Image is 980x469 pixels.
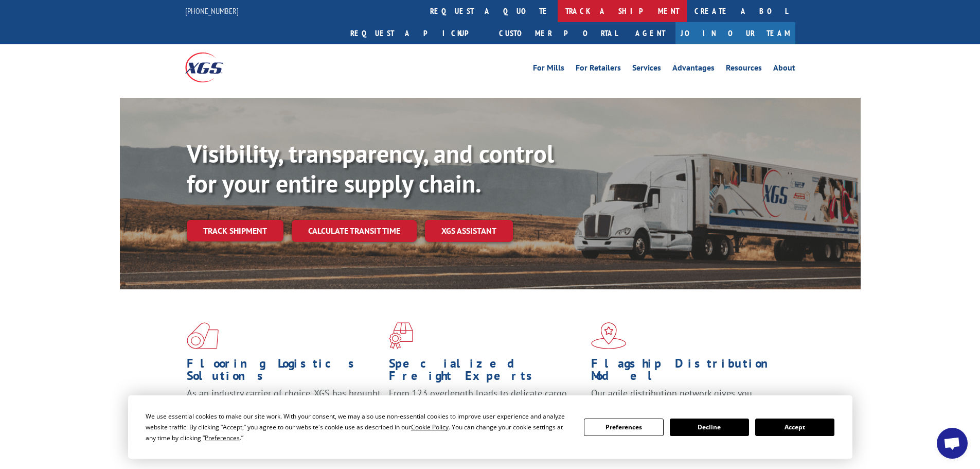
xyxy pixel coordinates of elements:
[937,428,968,459] a: Open chat
[625,22,675,44] a: Agent
[389,322,413,349] img: xgs-icon-focused-on-flooring-red
[670,419,749,436] button: Decline
[584,419,663,436] button: Preferences
[576,64,621,75] a: For Retailers
[187,387,381,424] span: As an industry carrier of choice, XGS has brought innovation and dedication to flooring logistics...
[672,64,715,75] a: Advantages
[146,411,572,443] div: We use essential cookies to make our site work. With your consent, we may also use non-essential ...
[773,64,795,75] a: About
[755,419,834,436] button: Accept
[187,357,381,387] h1: Flooring Logistics Solutions
[632,64,661,75] a: Services
[187,137,554,199] b: Visibility, transparency, and control for your entire supply chain.
[128,395,852,459] div: Cookie Consent Prompt
[411,423,449,431] span: Cookie Policy
[343,22,491,44] a: Request a pickup
[389,387,583,433] p: From 123 overlength loads to delicate cargo, our experienced staff knows the best way to move you...
[491,22,625,44] a: Customer Portal
[292,220,417,242] a: Calculate transit time
[675,22,795,44] a: Join Our Team
[185,6,239,16] a: [PHONE_NUMBER]
[591,322,627,349] img: xgs-icon-flagship-distribution-model-red
[425,220,513,242] a: XGS ASSISTANT
[205,433,240,442] span: Preferences
[591,357,786,387] h1: Flagship Distribution Model
[591,387,780,411] span: Our agile distribution network gives you nationwide inventory management on demand.
[187,220,283,241] a: Track shipment
[187,322,219,349] img: xgs-icon-total-supply-chain-intelligence-red
[726,64,762,75] a: Resources
[533,64,564,75] a: For Mills
[389,357,583,387] h1: Specialized Freight Experts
